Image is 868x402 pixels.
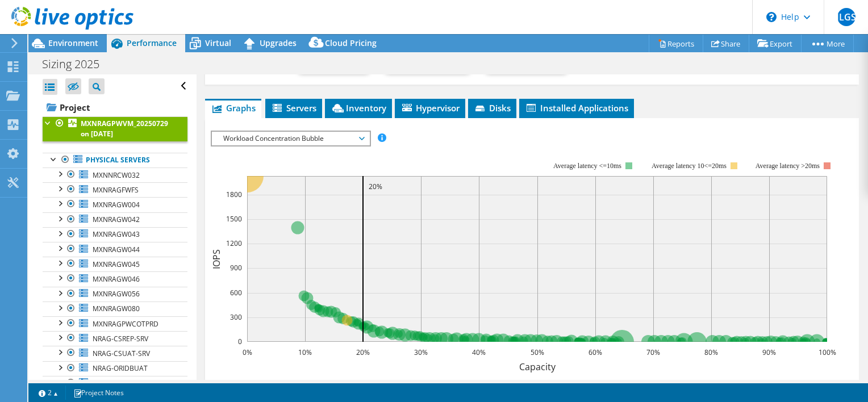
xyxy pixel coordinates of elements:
span: Disks [474,102,511,114]
a: NRAG-PRO13-SRV2 [43,376,187,391]
a: MXNRAGW004 [43,197,187,212]
span: Graphs [211,102,256,114]
a: MXNRAGW042 [43,212,187,227]
span: MXNRAGW056 [93,289,140,299]
a: 2 [31,386,66,400]
span: NRAG-ORIDBUAT [93,363,148,373]
b: MXNRAGPWVM_20250729 on [DATE] [81,119,168,139]
svg: \n [766,12,777,22]
text: 0 [238,337,242,346]
span: Upgrades [260,37,297,48]
a: Project Notes [65,386,132,400]
a: Physical Servers [43,153,187,167]
span: NRAG-CSUAT-SRV [93,349,150,358]
text: Average latency >20ms [755,162,819,170]
a: Project [43,98,187,116]
text: 70% [646,347,660,357]
h1: Sizing 2025 [37,58,117,70]
a: MXNRAGW044 [43,242,187,257]
span: MXNRAGW042 [93,215,140,224]
text: 1500 [226,214,242,224]
span: Installed Applications [525,102,628,114]
span: Inventory [331,102,386,114]
a: MXNRAGW043 [43,227,187,242]
span: Performance [127,37,177,48]
a: MXNRAGW080 [43,301,187,316]
span: MXNNRCW032 [93,170,140,180]
text: 90% [762,347,776,357]
tspan: Average latency <=10ms [553,162,621,170]
a: Share [703,35,749,52]
a: Export [749,35,802,52]
text: 20% [356,347,370,357]
span: Workload Concentration Bubble [218,132,364,145]
a: MXNRAGPWVM_20250729 on [DATE] [43,116,187,141]
a: NRAG-CSREP-SRV [43,331,187,346]
span: MXNRAGW080 [93,304,140,313]
a: MXNNRCW032 [43,167,187,182]
text: 1800 [226,190,242,199]
text: Capacity [519,361,556,373]
a: More [801,35,854,52]
a: NRAG-CSUAT-SRV [43,346,187,361]
text: 80% [704,347,718,357]
span: MXNRAGW004 [93,200,140,210]
a: MXNRAGFWFS [43,182,187,197]
text: 40% [472,347,486,357]
a: NRAG-ORIDBUAT [43,361,187,376]
text: 900 [230,263,242,273]
text: 600 [230,288,242,298]
span: Cloud Pricing [325,37,377,48]
span: MXNRAGFWFS [93,185,139,195]
text: 100% [818,347,836,357]
a: MXNRAGW056 [43,287,187,301]
text: 1200 [226,238,242,248]
span: MXNRAGW043 [93,229,140,239]
text: 10% [298,347,312,357]
span: MXNRAGW044 [93,245,140,254]
text: 20% [369,182,382,191]
a: MXNRAGW045 [43,257,187,271]
span: JLGS [837,8,856,26]
a: MXNRAGW046 [43,271,187,286]
span: Virtual [205,37,231,48]
text: IOPS [210,249,223,269]
a: MXNRAGPWCOTPRD [43,316,187,331]
text: 50% [531,347,544,357]
span: MXNRAGW046 [93,274,140,284]
text: 0% [242,347,252,357]
span: MXNRAGW045 [93,259,140,269]
text: 60% [589,347,602,357]
text: 300 [230,312,242,322]
tspan: Average latency 10<=20ms [652,162,727,170]
span: NRAG-PRO13-SRV2 [93,378,153,388]
span: MXNRAGPWCOTPRD [93,319,158,329]
span: NRAG-CSREP-SRV [93,334,148,344]
span: Hypervisor [400,102,460,114]
span: Servers [271,102,316,114]
text: 30% [414,347,428,357]
span: Environment [48,37,98,48]
a: Reports [649,35,703,52]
